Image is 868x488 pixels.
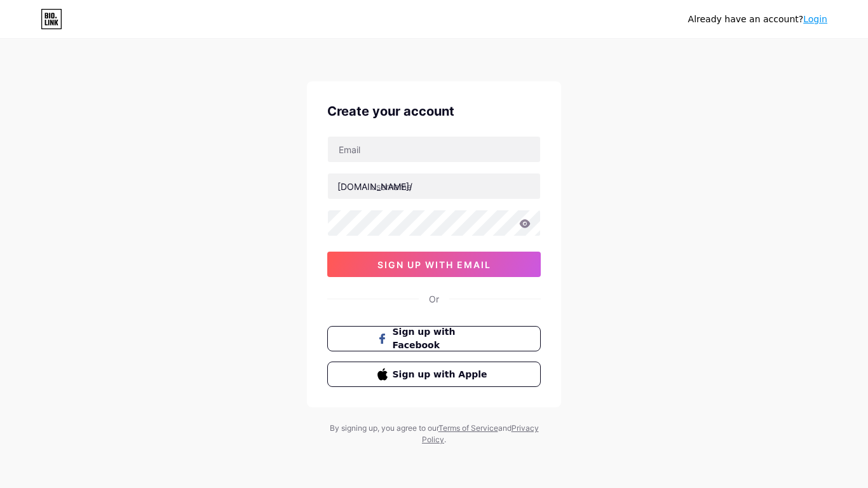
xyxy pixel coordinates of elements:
[377,259,491,270] span: sign up with email
[328,173,540,199] input: username
[327,102,541,121] div: Create your account
[327,326,541,351] button: Sign up with Facebook
[429,292,439,306] div: Or
[327,362,541,387] button: Sign up with Apple
[688,13,827,26] div: Already have an account?
[326,423,542,445] div: By signing up, you agree to our and .
[337,180,412,193] div: [DOMAIN_NAME]/
[393,368,491,381] span: Sign up with Apple
[803,14,827,24] a: Login
[327,252,541,277] button: sign up with email
[328,137,540,162] input: Email
[438,423,498,433] a: Terms of Service
[393,325,491,352] span: Sign up with Facebook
